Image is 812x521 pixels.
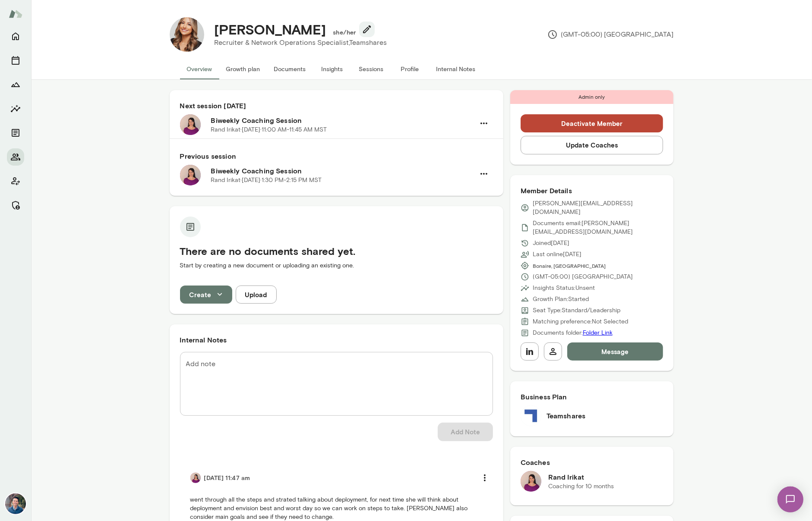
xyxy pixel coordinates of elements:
[7,100,24,117] button: Insights
[211,115,475,126] h6: Biweekly Coaching Session
[190,473,201,483] img: Rand Irikat
[430,59,483,79] button: Internal Notes
[204,474,250,482] h6: [DATE] 11:47 am
[533,284,595,292] p: Insights Status: Unsent
[533,239,569,248] p: Joined [DATE]
[547,29,674,40] p: (GMT-05:00) [GEOGRAPHIC_DATA]
[219,59,267,79] button: Growth plan
[267,59,313,79] button: Documents
[548,482,614,491] p: Coaching for 10 months
[215,38,387,48] p: Recruiter & Network Operations Specialist, Teamshares
[211,166,475,176] h6: Biweekly Coaching Session
[547,411,586,421] h6: Teamshares
[533,199,664,217] p: [PERSON_NAME][EMAIL_ADDRESS][DOMAIN_NAME]
[180,151,493,161] h6: Previous session
[180,100,493,111] h6: Next session [DATE]
[215,21,326,38] h4: [PERSON_NAME]
[476,469,494,487] button: more
[533,262,606,269] span: Bonaire, [GEOGRAPHIC_DATA]
[521,471,541,492] img: Rand Irikat
[521,457,664,468] h6: Coaches
[567,342,664,361] button: Message
[180,261,493,270] p: Start by creating a new document or uploading an existing one.
[533,317,628,326] p: Matching preference: Not Selected
[180,244,493,258] h5: There are no documents shared yet.
[7,124,24,141] button: Documents
[533,273,633,281] p: (GMT-05:00) [GEOGRAPHIC_DATA]
[7,28,24,45] button: Home
[211,126,327,134] p: Rand Irikat · [DATE] · 11:00 AM-11:45 AM MST
[521,185,664,196] h6: Member Details
[7,197,24,214] button: Manage
[7,76,24,93] button: Growth Plan
[7,52,24,69] button: Sessions
[533,219,664,236] p: Documents email: [PERSON_NAME][EMAIL_ADDRESS][DOMAIN_NAME]
[180,59,219,79] button: Overview
[521,392,664,402] h6: Business Plan
[170,17,204,52] img: Paola Mai
[533,306,620,315] p: Seat Type: Standard/Leadership
[533,329,613,337] p: Documents folder:
[352,59,391,79] button: Sessions
[9,6,22,22] img: Mento
[533,250,581,259] p: Last online [DATE]
[583,329,613,336] a: Folder Link
[236,286,277,304] button: Upload
[5,493,26,514] img: Alex Yu
[313,59,352,79] button: Insights
[7,148,24,166] button: Members
[211,176,322,185] p: Rand Irikat · [DATE] · 1:30 PM-2:15 PM MST
[521,114,664,132] button: Deactivate Member
[7,173,24,190] button: Client app
[548,472,614,482] h6: Rand Irikat
[180,286,232,304] button: Create
[333,28,356,37] h6: she/her
[533,295,589,304] p: Growth Plan: Started
[391,59,430,79] button: Profile
[180,335,493,345] h6: Internal Notes
[510,90,674,104] div: Admin only
[521,136,664,154] button: Update Coaches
